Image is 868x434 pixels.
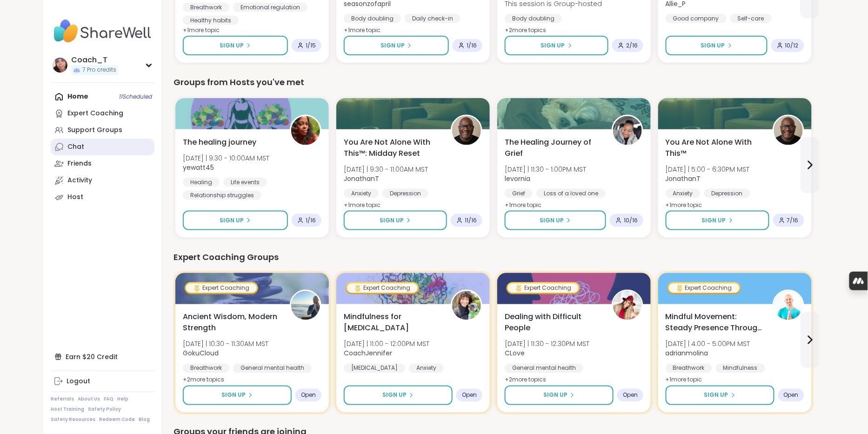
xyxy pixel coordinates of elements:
[174,76,814,89] div: Groups from Hosts you've met
[543,391,568,400] span: Sign Up
[344,174,379,183] b: JonathanT
[233,3,307,12] div: Emotional regulation
[666,174,701,183] b: JonathanT
[409,364,444,373] div: Anxiety
[183,137,256,148] span: The healing journey
[704,391,728,400] span: Sign Up
[541,41,565,50] span: Sign Up
[666,36,768,55] button: Sign Up
[536,189,606,198] div: Loss of a loved one
[344,189,379,198] div: Anxiety
[344,312,441,334] span: Mindfulness for [MEDICAL_DATA]
[306,217,316,224] span: 1 / 16
[53,58,67,73] img: Coach_T
[344,137,441,159] span: You Are Not Alone With This™: Midday Reset
[380,216,404,225] span: Sign Up
[669,284,740,293] div: Expert Coaching
[51,189,154,206] a: Host
[623,392,638,399] span: Open
[508,284,579,293] div: Expert Coaching
[344,340,429,349] span: [DATE] | 11:00 - 12:00PM MST
[51,396,74,402] a: Referrals
[67,159,92,168] div: Friends
[291,291,320,320] img: GokuCloud
[666,349,708,358] b: adrianmolina
[344,14,401,23] div: Body doubling
[624,217,638,224] span: 10 / 16
[452,116,481,145] img: JonathanT
[183,349,219,358] b: GokuCloud
[666,386,775,405] button: Sign Up
[774,116,803,145] img: JonathanT
[221,391,246,400] span: Sign Up
[382,189,428,198] div: Depression
[666,14,727,23] div: Good company
[666,340,750,349] span: [DATE] | 4:00 - 5:00PM MST
[774,291,803,320] img: adrianmolina
[666,137,762,159] span: You Are Not Alone With This™
[785,42,799,49] span: 10 / 12
[344,165,428,174] span: [DATE] | 9:30 - 11:00AM MST
[505,36,608,55] button: Sign Up
[223,178,267,187] div: Life events
[301,392,316,399] span: Open
[233,364,312,373] div: General mental health
[67,109,123,118] div: Expert Coaching
[183,154,269,163] span: [DATE] | 9:30 - 10:00AM MST
[381,41,405,50] span: Sign Up
[78,396,100,402] a: About Us
[51,105,154,122] a: Expert Coaching
[405,14,461,23] div: Daily check-in
[467,42,477,49] span: 1 / 16
[666,312,762,334] span: Mindful Movement: Steady Presence Through Yoga
[462,392,477,399] span: Open
[139,416,150,423] a: Blog
[505,14,562,23] div: Body doubling
[505,174,530,183] b: levornia
[88,406,121,413] a: Safety Policy
[82,66,116,74] span: 7 Pro credits
[784,392,799,399] span: Open
[51,172,154,189] a: Activity
[51,406,84,413] a: Host Training
[183,3,229,12] div: Breathwork
[344,364,405,373] div: [MEDICAL_DATA]
[67,142,84,152] div: Chat
[51,122,154,139] a: Support Groups
[67,176,92,185] div: Activity
[291,116,320,145] img: yewatt45
[186,284,257,293] div: Expert Coaching
[505,312,601,334] span: Dealing with Difficult People
[344,36,449,55] button: Sign Up
[51,155,154,172] a: Friends
[117,396,128,402] a: Help
[452,291,481,320] img: CoachJennifer
[787,217,799,224] span: 7 / 16
[183,178,220,187] div: Healing
[67,377,90,386] div: Logout
[51,15,154,47] img: ShareWell Nav Logo
[505,364,583,373] div: General mental health
[51,416,95,423] a: Safety Resources
[306,42,316,49] span: 1 / 15
[626,42,638,49] span: 2 / 16
[613,116,642,145] img: levornia
[540,216,564,225] span: Sign Up
[505,386,614,405] button: Sign Up
[174,251,814,264] div: Expert Coaching Groups
[183,191,261,200] div: Relationship struggles
[505,137,601,159] span: The Healing Journey of Grief
[51,373,154,390] a: Logout
[347,284,418,293] div: Expert Coaching
[505,340,589,349] span: [DATE] | 11:30 - 12:30PM MST
[183,364,229,373] div: Breathwork
[183,163,214,172] b: yewatt45
[344,211,447,230] button: Sign Up
[183,340,268,349] span: [DATE] | 10:30 - 11:30AM MST
[613,291,642,320] img: CLove
[730,14,772,23] div: Self-care
[344,386,453,405] button: Sign Up
[51,348,154,365] div: Earn $20 Credit
[183,36,288,55] button: Sign Up
[382,391,407,400] span: Sign Up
